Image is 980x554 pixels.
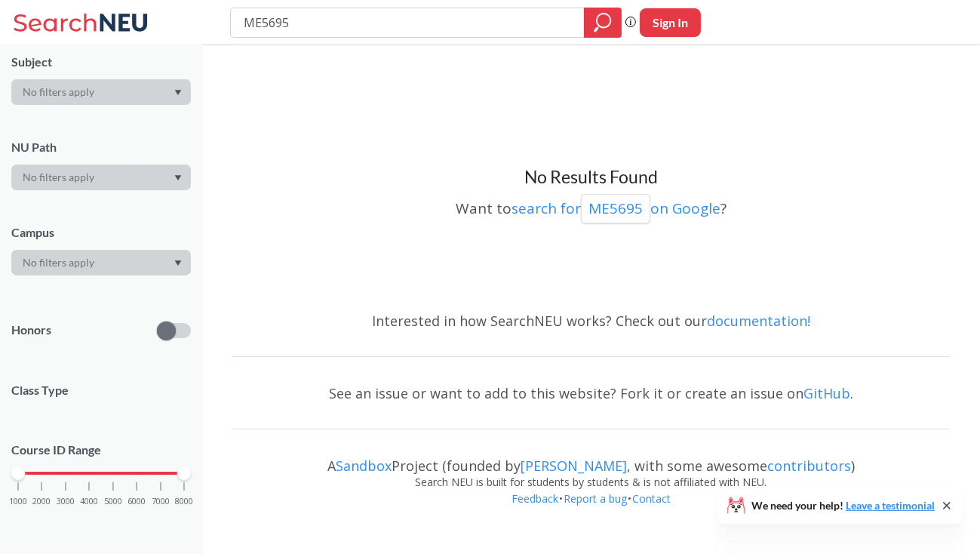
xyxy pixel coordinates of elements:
[11,79,191,105] div: Dropdown arrow
[512,199,720,218] a: search forME5695on Google
[336,457,392,475] a: Sandbox
[563,491,628,506] a: Report a bug
[803,384,850,402] a: GitHub
[9,497,27,506] span: 1000
[175,497,193,506] span: 8000
[232,299,950,343] div: Interested in how SearchNEU works? Check out our
[80,497,98,506] span: 4000
[521,457,627,475] a: [PERSON_NAME]
[11,224,191,241] div: Campus
[232,474,950,491] div: Search NEU is built for students by students & is not affiliated with NEU.
[11,442,191,459] p: Course ID Range
[11,250,191,275] div: Dropdown arrow
[232,166,950,189] h3: No Results Found
[11,382,191,399] span: Class Type
[174,260,182,266] svg: Dropdown arrow
[588,199,643,219] p: ME5695
[232,444,950,474] div: A Project (founded by , with some awesome )
[104,497,122,506] span: 5000
[174,90,182,96] svg: Dropdown arrow
[11,165,191,190] div: Dropdown arrow
[232,371,950,415] div: See an issue or want to add to this website? Fork it or create an issue on .
[57,497,75,506] span: 3000
[11,54,191,70] div: Subject
[584,8,622,38] div: magnifying glass
[11,322,51,339] p: Honors
[11,139,191,155] div: NU Path
[640,8,701,37] button: Sign In
[511,491,559,506] a: Feedback
[594,12,612,33] svg: magnifying glass
[846,499,935,512] a: Leave a testimonial
[242,10,573,35] input: Class, professor, course number, "phrase"
[631,491,671,506] a: Contact
[707,312,810,330] a: documentation!
[767,457,851,475] a: contributors
[127,497,146,506] span: 6000
[232,189,950,223] div: Want to ?
[32,497,51,506] span: 2000
[751,500,935,511] span: We need your help!
[152,497,170,506] span: 7000
[232,491,950,530] div: • •
[174,175,182,181] svg: Dropdown arrow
